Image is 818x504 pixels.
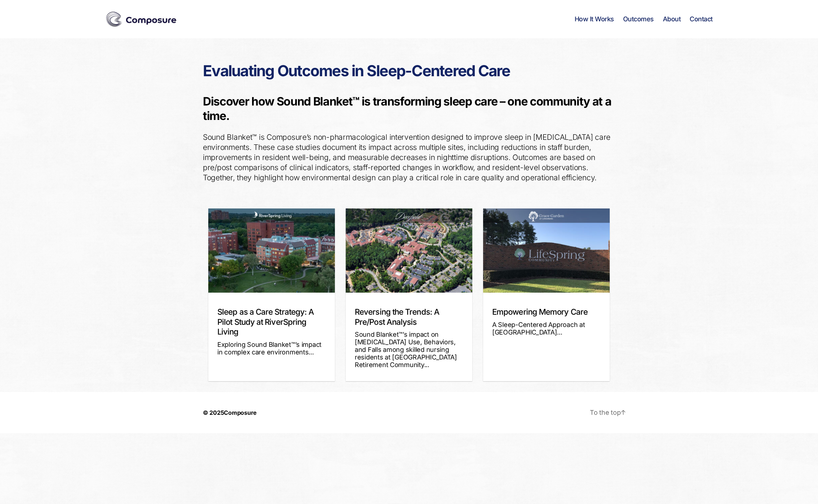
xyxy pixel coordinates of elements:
img: Composure [105,10,178,28]
a: Empowering Memory Care [492,307,588,316]
p: Sound Blanket™ is Composure’s non-pharmacological intervention designed to improve sleep in [MEDI... [203,132,615,183]
a: Contact [690,15,713,23]
div: A Sleep-Centered Approach at [GEOGRAPHIC_DATA]... [492,321,601,336]
h1: Evaluating Outcomes in Sleep-Centered Care [203,64,615,78]
a: To the top [590,409,626,416]
a: Composure [224,409,257,416]
a: Outcomes [623,15,654,23]
a: How It Works [575,15,614,23]
a: About [663,15,681,23]
div: Exploring Sound Blanket™’s impact in complex care environments... [217,341,326,356]
p: © 2025 [203,408,257,418]
nav: Horizontal [575,15,713,23]
div: Sound Blanket™’s impact on [MEDICAL_DATA] Use, Behaviors, and Falls among skilled nursing residen... [355,331,463,369]
a: Sleep as a Care Strategy: A Pilot Study at RiverSpring Living [217,307,314,336]
h4: Discover how Sound Blanket™ is transforming sleep care – one community at a time. [203,94,615,123]
a: Reversing the Trends: A Pre/Post Analysis [355,307,439,327]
